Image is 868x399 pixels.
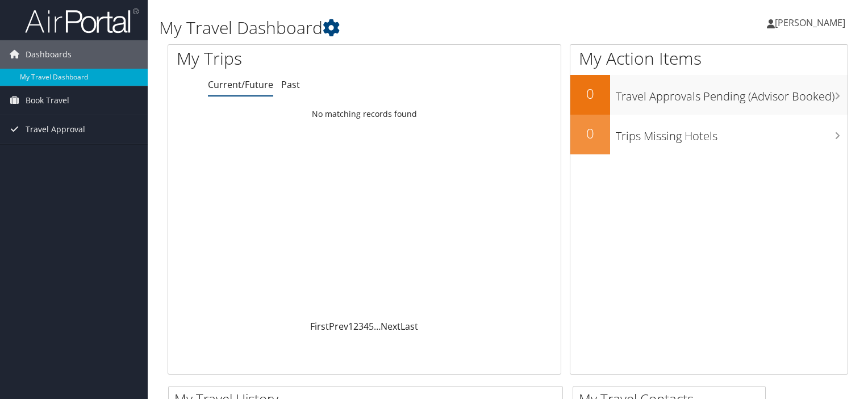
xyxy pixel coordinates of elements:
a: [PERSON_NAME] [767,6,857,40]
a: 1 [348,320,353,333]
a: First [310,320,329,333]
a: 4 [364,320,369,333]
h1: My Action Items [570,47,848,70]
td: No matching records found [168,104,561,124]
h3: Trips Missing Hotels [616,123,848,144]
span: Dashboards [26,40,72,69]
a: 3 [358,320,364,333]
img: airportal-logo.png [25,7,139,34]
span: Travel Approval [26,115,85,144]
a: 5 [369,320,374,333]
h1: My Trips [177,47,389,70]
span: … [374,320,381,333]
a: Past [281,78,300,91]
a: 2 [353,320,358,333]
h3: Travel Approvals Pending (Advisor Booked) [616,83,848,104]
span: [PERSON_NAME] [775,16,845,29]
h1: My Travel Dashboard [159,16,624,40]
a: Last [400,320,418,333]
h2: 0 [570,124,610,143]
h2: 0 [570,84,610,103]
a: 0Trips Missing Hotels [570,115,848,154]
a: Prev [329,320,348,333]
a: Current/Future [208,78,273,91]
a: Next [381,320,400,333]
a: 0Travel Approvals Pending (Advisor Booked) [570,75,848,115]
span: Book Travel [26,86,69,115]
